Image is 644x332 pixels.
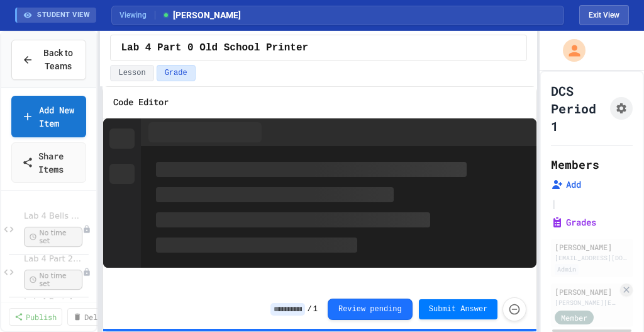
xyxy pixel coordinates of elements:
[551,196,557,211] span: |
[119,9,155,21] span: Viewing
[555,241,629,253] div: [PERSON_NAME]
[162,9,241,22] span: [PERSON_NAME]
[579,5,629,25] button: Exit student view
[113,94,169,110] h6: Code Editor
[555,253,629,263] div: [EMAIL_ADDRESS][DOMAIN_NAME]
[551,216,596,229] button: Grades
[308,304,312,314] span: /
[41,47,75,73] span: Back to Teams
[67,308,116,326] a: Delete
[555,298,618,307] div: [PERSON_NAME][EMAIL_ADDRESS][DOMAIN_NAME]
[551,82,605,135] h1: DCS Period 1
[11,142,86,183] a: Share Items
[328,299,413,320] button: Review pending
[24,227,82,247] span: No time set
[82,268,91,277] div: Unpublished
[555,264,579,275] div: Admin
[110,65,153,81] button: Lesson
[157,65,196,81] button: Grade
[502,297,526,321] button: Force resubmission of student's answer (Admin only)
[555,286,618,297] div: [PERSON_NAME]
[82,225,91,234] div: Unpublished
[551,156,599,173] h2: Members
[9,308,62,326] a: Publish
[419,299,498,319] button: Submit Answer
[550,36,589,65] div: My Account
[610,97,633,120] button: Assignment Settings
[121,40,308,55] span: Lab 4 Part 0 Old School Printer
[24,270,82,290] span: No time set
[561,312,587,323] span: Member
[24,254,82,265] span: Lab 4 Part 2 - Calculated Rectangle
[24,297,82,307] span: Lab 4 Part 4 - Tile Calculator
[24,211,82,222] span: Lab 4 Bells and Whistles
[551,178,581,191] button: Add
[11,40,86,80] button: Back to Teams
[429,304,488,314] span: Submit Answer
[313,304,318,314] span: 1
[11,96,86,137] a: Add New Item
[37,10,90,21] span: STUDENT VIEW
